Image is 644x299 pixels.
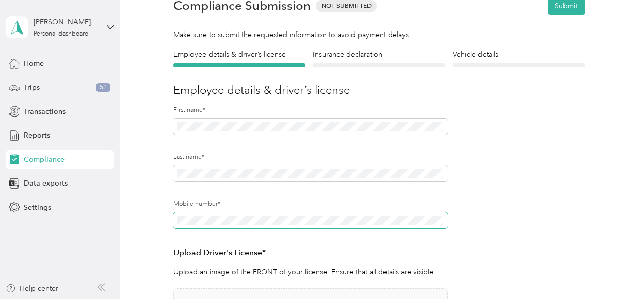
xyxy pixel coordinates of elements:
iframe: Everlance-gr Chat Button Frame [586,241,644,299]
h3: Upload Driver's License* [173,246,448,259]
h3: Employee details & driver’s license [173,81,585,98]
span: 52 [96,83,110,92]
span: Reports [24,130,50,141]
span: Data exports [24,178,68,189]
span: Home [24,58,44,69]
label: Last name* [173,153,448,162]
span: Transactions [24,106,66,117]
h4: Insurance declaration [313,49,445,60]
button: Help center [6,283,58,294]
span: Trips [24,82,40,93]
div: Make sure to submit the requested information to avoid payment delays [173,29,585,40]
span: Settings [24,202,51,213]
label: Mobile number* [173,200,448,209]
h4: Employee details & driver’s license [173,49,306,60]
h4: Vehicle details [453,49,585,60]
p: Upload an image of the FRONT of your license. Ensure that all details are visible. [173,267,448,277]
div: [PERSON_NAME] [34,16,98,27]
div: Personal dashboard [34,31,89,37]
span: Compliance [24,154,65,165]
label: First name* [173,106,448,115]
